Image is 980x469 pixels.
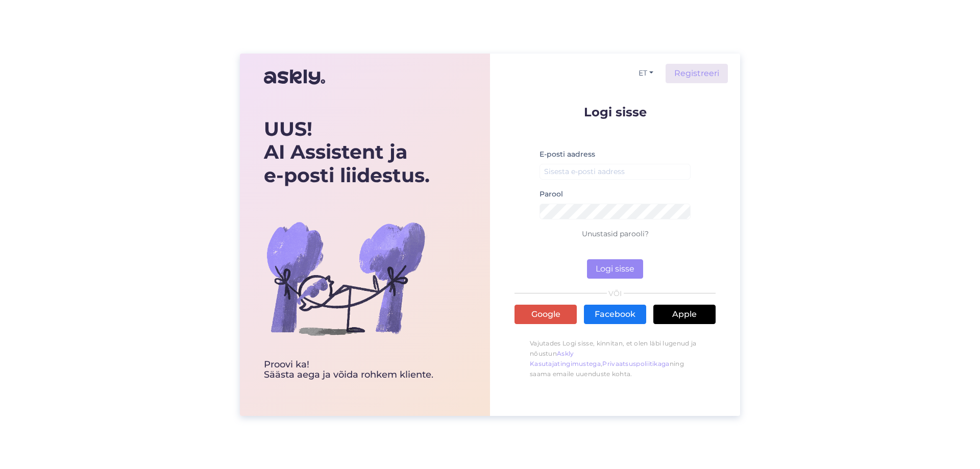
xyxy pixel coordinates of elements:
[264,196,427,360] img: bg-askly
[540,164,691,180] input: Sisesta e-posti aadress
[264,360,433,380] div: Proovi ka! Säästa aega ja võida rohkem kliente.
[602,360,669,367] a: Privaatsuspoliitikaga
[540,149,595,160] label: E-posti aadress
[264,65,325,89] img: Askly
[514,305,577,324] a: Google
[514,333,716,384] p: Vajutades Logi sisse, kinnitan, et olen läbi lugenud ja nõustun , ning saama emaile uuenduste kohta.
[264,117,433,187] div: UUS! AI Assistent ja e-posti liidestus.
[514,106,716,118] p: Logi sisse
[530,350,601,367] a: Askly Kasutajatingimustega
[607,290,624,297] span: VÕI
[666,64,728,83] a: Registreeri
[634,66,657,81] button: ET
[582,229,649,238] a: Unustasid parooli?
[584,305,646,324] a: Facebook
[540,189,563,200] label: Parool
[653,305,716,324] a: Apple
[587,259,643,279] button: Logi sisse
